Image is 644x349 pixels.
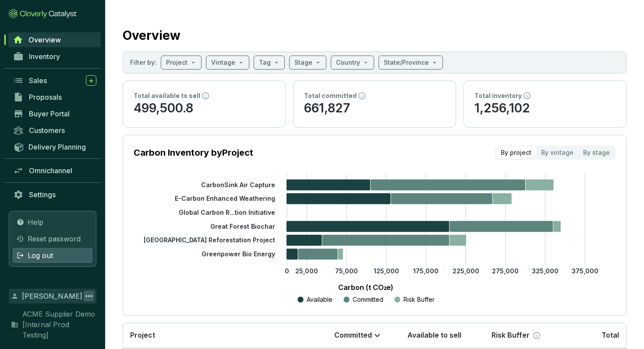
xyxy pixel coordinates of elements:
[29,109,70,118] span: Buyer Portal
[28,35,61,44] span: Overview
[202,250,275,258] tspan: Greenpower Bio Energy
[29,93,62,101] span: Proposals
[123,323,311,348] th: Project
[9,140,101,154] a: Delivery Planning
[130,58,156,67] p: Filter by:
[536,147,578,159] div: By vintage
[304,100,445,117] p: 661,827
[210,223,275,230] tspan: Great Forest Biochar
[134,147,253,159] p: Carbon Inventory by Project
[29,126,65,135] span: Customers
[28,143,86,151] span: Delivery Planning
[492,331,530,340] p: Risk Buffer
[492,267,519,275] tspan: 275,000
[9,73,101,88] a: Sales
[334,331,372,340] p: Committed
[353,295,383,304] p: Committed
[9,49,101,64] a: Inventory
[495,146,616,160] div: segmented control
[29,190,56,199] span: Settings
[389,323,468,348] th: Available to sell
[134,91,200,100] p: Total available to sell
[201,181,275,188] tspan: CarbonSink Air Capture
[28,217,43,227] span: Help
[9,90,101,105] a: Proposals
[496,147,536,159] div: By project
[572,267,598,275] tspan: 375,000
[403,295,435,304] p: Risk Buffer
[9,123,101,138] a: Customers
[134,100,275,117] p: 499,500.8
[578,147,615,159] div: By stage
[22,291,82,301] span: [PERSON_NAME]
[9,187,101,202] a: Settings
[374,267,399,275] tspan: 125,000
[8,32,101,47] a: Overview
[474,91,522,100] p: Total inventory
[147,282,585,293] p: Carbon (t CO₂e)
[179,209,275,216] tspan: Global Carbon R...tion Initiative
[22,309,96,340] span: ACME Supplier Demo [Internal Prod Testing]
[453,267,479,275] tspan: 225,000
[144,236,275,244] tspan: [GEOGRAPHIC_DATA] Reforestation Project
[532,267,559,275] tspan: 325,000
[175,195,275,202] tspan: E-Carbon Enhanced Weathering
[28,250,53,261] span: Log out
[413,267,439,275] tspan: 175,000
[285,267,289,275] tspan: 0
[295,267,318,275] tspan: 25,000
[29,166,72,175] span: Omnichannel
[29,52,60,61] span: Inventory
[29,76,47,85] span: Sales
[28,234,81,244] span: Reset password
[307,295,333,304] p: Available
[13,215,92,230] a: Help
[335,267,358,275] tspan: 75,000
[474,100,616,117] p: 1,256,102
[9,106,101,121] a: Buyer Portal
[547,323,626,348] th: Total
[9,163,101,178] a: Omnichannel
[304,91,357,100] p: Total committed
[123,26,180,45] h2: Overview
